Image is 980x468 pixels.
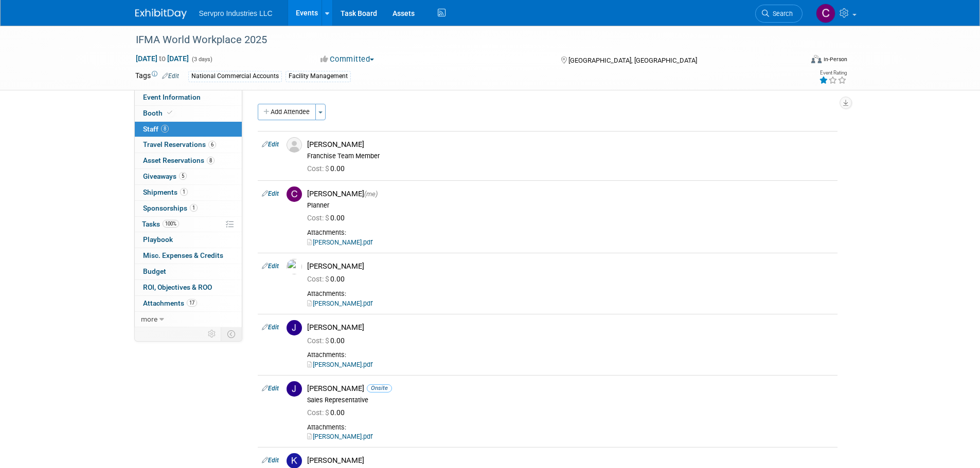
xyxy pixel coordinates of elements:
[135,122,242,137] a: Staff8
[755,5,803,23] a: Search
[307,408,330,417] span: Cost: $
[135,153,242,169] a: Asset Reservations8
[203,327,221,341] td: Personalize Event Tab Strip
[190,204,198,212] span: 1
[135,312,242,327] a: more
[162,72,179,80] a: Edit
[262,324,279,331] a: Edit
[143,125,169,133] span: Staff
[135,232,242,248] a: Playbook
[823,55,847,63] div: In-Person
[287,186,302,202] img: C.jpg
[307,336,330,345] span: Cost: $
[307,189,833,199] div: [PERSON_NAME]
[163,220,179,228] span: 100%
[167,110,172,116] i: Booth reservation complete
[307,152,833,160] div: Franchise Team Member
[262,141,279,148] a: Edit
[208,141,216,148] span: 6
[307,336,349,345] span: 0.00
[307,214,330,222] span: Cost: $
[135,90,242,105] a: Event Information
[132,31,787,49] div: IFMA World Workplace 2025
[143,109,174,117] span: Booth
[317,54,378,65] button: Committed
[307,396,833,404] div: Sales Representative
[262,457,279,464] a: Edit
[307,299,372,307] a: [PERSON_NAME].pdf
[742,53,848,69] div: Event Format
[307,275,349,283] span: 0.00
[135,70,179,82] td: Tags
[141,315,157,323] span: more
[143,172,187,180] span: Giveaways
[143,204,198,212] span: Sponsorships
[367,384,392,392] span: Onsite
[307,201,833,210] div: Planner
[199,9,273,17] span: Servpro Industries LLC
[262,190,279,197] a: Edit
[307,323,833,332] div: [PERSON_NAME]
[307,164,330,173] span: Cost: $
[307,229,833,237] div: Attachments:
[364,190,378,198] span: (me)
[307,384,833,394] div: [PERSON_NAME]
[135,280,242,295] a: ROI, Objectives & ROO
[143,140,216,148] span: Travel Reservations
[143,299,197,307] span: Attachments
[143,188,188,196] span: Shipments
[307,261,833,271] div: [PERSON_NAME]
[568,57,697,64] span: [GEOGRAPHIC_DATA], [GEOGRAPHIC_DATA]
[135,296,242,311] a: Attachments17
[135,201,242,216] a: Sponsorships1
[143,251,223,259] span: Misc. Expenses & Credits
[286,71,351,82] div: Facility Management
[143,156,215,164] span: Asset Reservations
[135,185,242,200] a: Shipments1
[135,264,242,279] a: Budget
[287,137,302,153] img: Associate-Profile-5.png
[135,248,242,264] a: Misc. Expenses & Credits
[143,267,166,275] span: Budget
[221,327,242,341] td: Toggle Event Tabs
[143,93,201,101] span: Event Information
[161,125,169,133] span: 8
[262,385,279,392] a: Edit
[307,275,330,283] span: Cost: $
[135,106,242,121] a: Booth
[179,172,187,180] span: 5
[819,70,847,76] div: Event Rating
[307,290,833,298] div: Attachments:
[307,361,372,368] a: [PERSON_NAME].pdf
[307,456,833,465] div: [PERSON_NAME]
[262,263,279,270] a: Edit
[143,235,173,244] span: Playbook
[287,381,302,397] img: J.jpg
[307,408,349,417] span: 0.00
[188,71,282,82] div: National Commercial Accounts
[180,188,188,196] span: 1
[287,320,302,335] img: J.jpg
[135,217,242,232] a: Tasks100%
[157,54,167,63] span: to
[307,164,349,173] span: 0.00
[187,299,197,307] span: 17
[307,433,372,440] a: [PERSON_NAME].pdf
[142,220,179,228] span: Tasks
[135,169,242,184] a: Giveaways5
[816,4,835,23] img: Chris Chassagneux
[307,140,833,149] div: [PERSON_NAME]
[307,214,349,222] span: 0.00
[135,9,187,19] img: ExhibitDay
[143,283,212,291] span: ROI, Objectives & ROO
[258,104,316,120] button: Add Attendee
[191,56,212,63] span: (3 days)
[769,10,793,17] span: Search
[307,351,833,359] div: Attachments:
[135,54,189,63] span: [DATE] [DATE]
[811,55,822,63] img: Format-Inperson.png
[307,238,372,246] a: [PERSON_NAME].pdf
[135,137,242,153] a: Travel Reservations6
[207,157,215,164] span: 8
[307,423,833,432] div: Attachments:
